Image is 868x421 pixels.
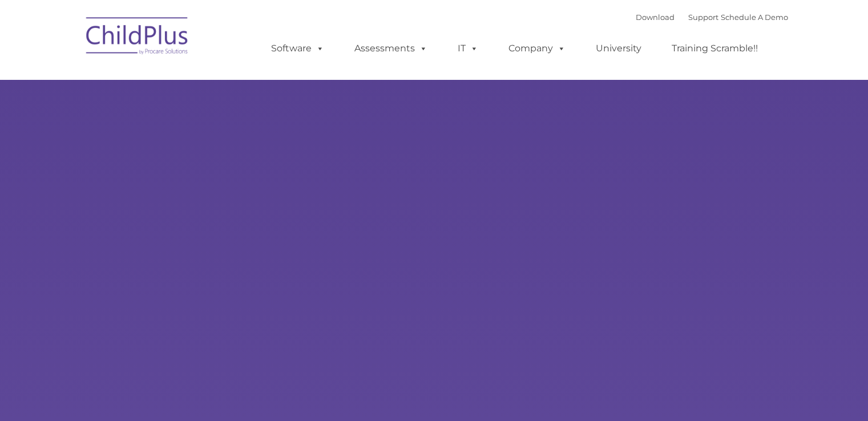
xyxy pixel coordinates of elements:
a: University [584,37,653,60]
a: IT [446,37,490,60]
a: Training Scramble!! [660,37,769,60]
a: Assessments [343,37,439,60]
img: ChildPlus by Procare Solutions [80,9,195,66]
a: Software [260,37,336,60]
a: Schedule A Demo [721,13,788,22]
a: Support [688,13,718,22]
font: | [636,13,788,22]
a: Download [636,13,675,22]
a: Company [497,37,577,60]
